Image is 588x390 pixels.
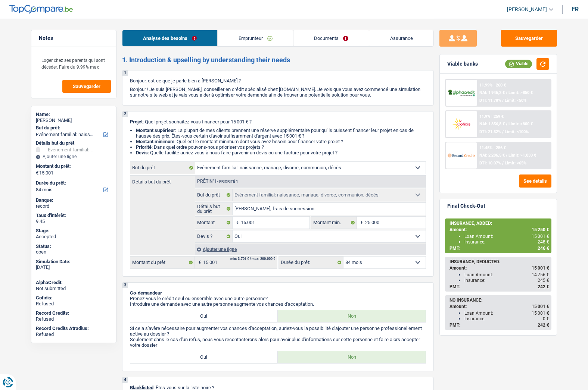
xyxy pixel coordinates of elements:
span: € [233,217,241,229]
strong: Montant minimum [136,139,174,144]
div: PMT: [449,323,549,328]
div: 1 [122,70,128,76]
div: Not submitted [36,286,112,292]
p: Seulement dans le cas d'un refus, nous vous recontacterons alors pour avoir plus d'informations s... [130,337,426,348]
div: Status: [36,243,112,249]
a: Documents [293,30,369,46]
span: 245 € [538,278,549,283]
div: Refused [36,331,112,337]
div: Cofidis: [36,295,112,301]
span: / [502,129,504,134]
div: Loan Amount: [464,234,549,239]
div: Amount: [449,265,549,271]
label: Devis ? [195,230,233,242]
img: AlphaCredit [448,89,475,97]
div: Amount: [449,304,549,309]
div: 9.45 [36,218,112,224]
span: 15 001 € [532,265,549,271]
span: Projet [130,119,143,125]
div: Loan Amount: [464,272,549,277]
label: Oui [130,351,278,363]
span: € [357,217,365,229]
li: : Quelle facilité auriez-vous à nous faire parvenir un devis ou une facture pour votre projet ? [136,150,426,155]
span: 15 001 € [532,304,549,309]
div: AlphaCredit: [36,280,112,286]
button: Sauvegarder [501,30,557,47]
div: Refused [36,316,112,322]
div: Accepted [36,234,112,240]
label: Détails but du prêt [195,203,233,215]
label: Durée du prêt: [279,257,343,268]
div: Viable [505,60,532,68]
label: Durée du prêt: [36,180,110,186]
div: Record Credits: [36,310,112,316]
strong: Priorité [136,144,152,150]
div: Stage: [36,228,112,234]
div: Ajouter une ligne [36,154,112,159]
div: INSURANCE, ADDED: [449,221,549,226]
span: 15 001 € [532,311,549,316]
h2: 1. Introduction & upselling by understanding their needs [122,56,434,64]
span: Limit: >1.033 € [508,153,536,158]
div: 11.45% | 256 € [479,145,506,150]
li: : La plupart de mes clients prennent une réserve supplémentaire pour qu'ils puissent financer leu... [136,128,426,139]
span: Limit: >800 € [508,122,533,126]
div: Prêt n°1 [195,179,240,184]
div: Banque: [36,197,112,203]
div: Loan Amount: [464,311,549,316]
label: But du prêt [130,162,195,174]
div: fr [572,6,579,13]
div: Final Check-Out [447,203,485,209]
div: Refused [36,301,112,307]
label: Détails but du prêt [130,176,195,184]
span: - Priorité 1 [217,179,238,183]
span: 15 001 € [532,234,549,239]
span: / [502,161,504,166]
span: 0 € [543,316,549,321]
div: record [36,203,112,209]
a: Analyse des besoins [122,30,218,46]
div: min: 3.701 € / max: 200.000 € [230,257,275,261]
li: : Quel est le montant minimum dont vous avez besoin pour financer votre projet ? [136,139,426,144]
label: Montant du prêt: [36,163,110,169]
p: : Quel projet souhaitez-vous financer pour 15 001 € ? [130,119,426,125]
div: [PERSON_NAME] [36,117,112,123]
span: € [36,170,38,176]
span: 14 756 € [532,272,549,277]
p: Si cela s'avère nécessaire pour augmenter vos chances d'acceptation, auriez-vous la possibilité d... [130,325,426,337]
div: PMT: [449,246,549,251]
label: Non [278,310,426,322]
span: Limit: >850 € [508,90,533,95]
span: / [506,153,507,158]
img: Cofidis [448,117,475,131]
span: 246 € [538,246,549,251]
span: Sauvegarder [73,84,100,89]
img: Record Credits [448,148,475,162]
label: But du prêt [195,189,233,201]
span: Co-demandeur [130,290,162,296]
h5: Notes [39,35,109,41]
div: open [36,249,112,255]
button: See details [519,174,551,188]
label: Montant [195,217,233,229]
span: DTI: 21.52% [479,129,501,134]
span: Limit: <50% [505,98,526,103]
span: / [506,90,507,95]
div: Simulation Date: [36,259,112,265]
a: Emprunteur [218,30,293,46]
div: Insurance: [464,239,549,245]
span: DTI: 10.07% [479,161,501,166]
a: [PERSON_NAME] [501,3,553,16]
span: 248 € [538,239,549,245]
span: NAI: 2 286,5 € [479,153,505,158]
div: Name: [36,111,112,117]
span: 242 € [538,323,549,328]
div: 11.99% | 260 € [479,83,506,88]
p: Bonjour, est-ce que je parle bien à [PERSON_NAME] ? [130,78,426,84]
div: Ajouter une ligne [195,244,426,255]
div: Insurance: [464,316,549,321]
p: Introduire une demande avec une autre personne augmente vos chances d'acceptation. [130,301,426,307]
label: But du prêt: [36,125,110,131]
li: : Dans quel ordre pouvons-nous prioriser vos projets ? [136,144,426,150]
span: [PERSON_NAME] [507,6,547,13]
